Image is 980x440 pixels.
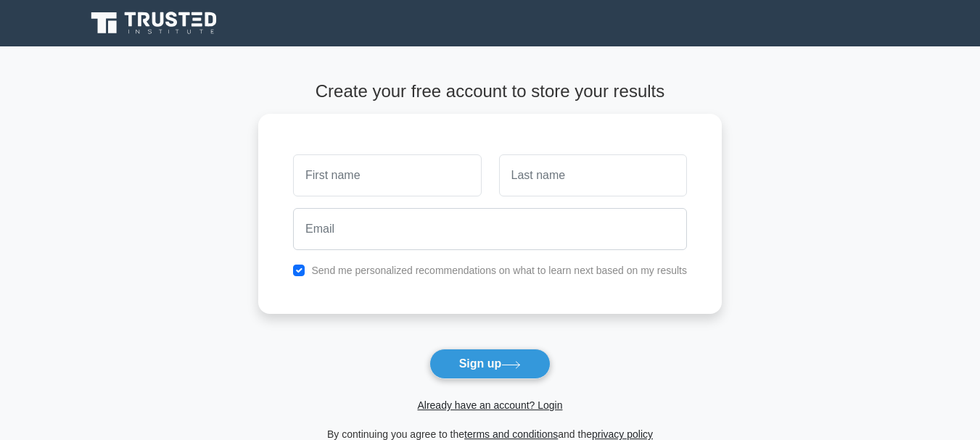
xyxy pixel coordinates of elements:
a: terms and conditions [464,428,558,440]
a: privacy policy [592,428,653,440]
input: Email [293,208,687,250]
input: Last name [499,154,687,196]
label: Send me personalized recommendations on what to learn next based on my results [311,265,687,276]
button: Sign up [429,349,551,379]
a: Already have an account? Login [417,399,562,411]
h4: Create your free account to store your results [258,81,722,102]
input: First name [293,154,481,196]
